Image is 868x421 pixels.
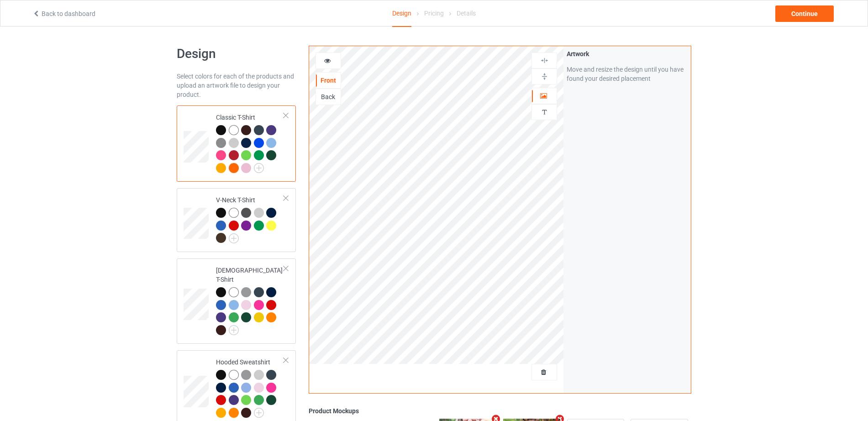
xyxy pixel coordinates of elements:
[229,325,239,335] img: svg+xml;base64,PD94bWwgdmVyc2lvbj0iMS4wIiBlbmNvZGluZz0iVVRGLTgiPz4KPHN2ZyB3aWR0aD0iMjJweCIgaGVpZ2...
[316,92,341,101] div: Back
[540,56,549,65] img: svg%3E%0A
[567,49,688,58] div: Artwork
[216,266,284,334] div: [DEMOGRAPHIC_DATA] T-Shirt
[177,258,296,344] div: [DEMOGRAPHIC_DATA] T-Shirt
[424,0,444,26] div: Pricing
[216,113,284,172] div: Classic T-Shirt
[32,10,95,17] a: Back to dashboard
[540,108,549,116] img: svg%3E%0A
[216,138,226,148] img: heather_texture.png
[775,5,834,22] div: Continue
[216,195,284,242] div: V-Neck T-Shirt
[540,72,549,81] img: svg%3E%0A
[316,76,341,85] div: Front
[567,65,688,83] div: Move and resize the design until you have found your desired placement
[177,72,296,99] div: Select colors for each of the products and upload an artwork file to design your product.
[254,163,264,173] img: svg+xml;base64,PD94bWwgdmVyc2lvbj0iMS4wIiBlbmNvZGluZz0iVVRGLTgiPz4KPHN2ZyB3aWR0aD0iMjJweCIgaGVpZ2...
[177,188,296,252] div: V-Neck T-Shirt
[392,0,411,27] div: Design
[254,408,264,418] img: svg+xml;base64,PD94bWwgdmVyc2lvbj0iMS4wIiBlbmNvZGluZz0iVVRGLTgiPz4KPHN2ZyB3aWR0aD0iMjJweCIgaGVpZ2...
[309,406,691,416] div: Product Mockups
[177,46,296,62] h1: Design
[229,233,239,243] img: svg+xml;base64,PD94bWwgdmVyc2lvbj0iMS4wIiBlbmNvZGluZz0iVVRGLTgiPz4KPHN2ZyB3aWR0aD0iMjJweCIgaGVpZ2...
[457,0,476,26] div: Details
[216,358,284,417] div: Hooded Sweatshirt
[177,105,296,182] div: Classic T-Shirt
